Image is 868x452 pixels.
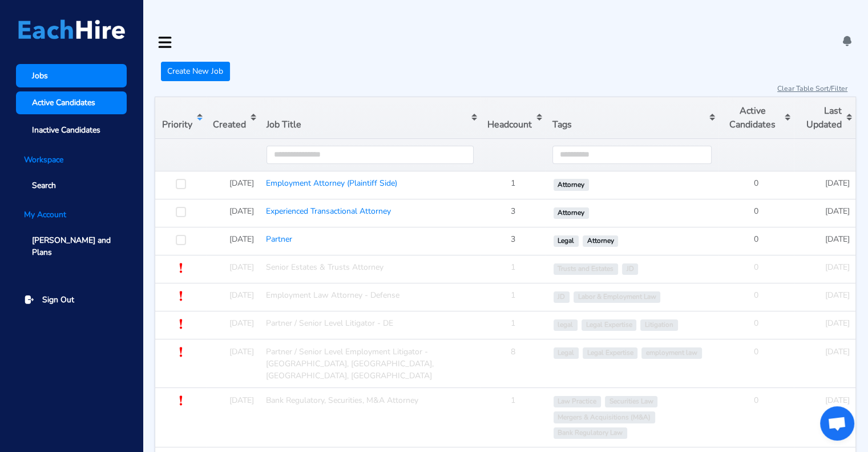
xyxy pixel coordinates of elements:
[16,209,127,221] li: My Account
[574,291,660,303] span: Labor & Employment Law
[32,97,95,109] span: Active Candidates
[16,174,127,197] a: Search
[266,206,391,217] a: Experienced Transactional Attorney
[511,206,515,217] span: 3
[583,235,618,247] span: Attorney
[754,262,758,273] span: 0
[777,83,848,94] button: Clear Table Sort/Filter
[511,395,515,406] span: 1
[16,64,127,87] a: Jobs
[42,294,74,306] span: Sign Out
[32,124,100,136] span: Inactive Candidates
[229,178,254,189] span: [DATE]
[229,234,254,245] span: [DATE]
[554,263,618,275] span: Trusts and Estates
[554,179,589,190] span: Attorney
[754,206,758,217] span: 0
[32,70,48,82] span: Jobs
[825,290,850,301] span: [DATE]
[554,291,570,303] span: JD
[825,234,850,245] span: [DATE]
[161,62,230,81] a: Create New Job
[554,396,601,407] span: Law Practice
[554,427,627,439] span: Bank Regulatory Law
[777,84,847,93] u: Clear Table Sort/Filter
[32,234,119,258] span: [PERSON_NAME] and Plans
[229,318,254,329] span: [DATE]
[16,154,127,166] li: Workspace
[511,290,515,301] span: 1
[554,207,589,219] span: Attorney
[754,318,758,329] span: 0
[32,179,56,191] span: Search
[16,91,127,115] a: Active Candidates
[825,346,850,357] span: [DATE]
[825,262,850,273] span: [DATE]
[825,206,850,217] span: [DATE]
[554,235,579,247] span: Legal
[229,395,254,406] span: [DATE]
[554,347,579,359] span: Legal
[754,395,758,406] span: 0
[825,395,850,406] span: [DATE]
[229,346,254,357] span: [DATE]
[640,319,677,331] span: Litigation
[229,262,254,273] span: [DATE]
[229,206,254,217] span: [DATE]
[511,318,515,329] span: 1
[825,318,850,329] span: [DATE]
[825,178,850,189] span: [DATE]
[266,178,397,189] a: Employment Attorney (Plaintiff Side)
[511,262,515,273] span: 1
[820,406,854,441] div: Open chat
[266,346,434,381] a: Partner / Senior Level Employment Litigator - [GEOGRAPHIC_DATA], [GEOGRAPHIC_DATA], [GEOGRAPHIC_D...
[266,262,383,273] a: Senior Estates & Trusts Attorney
[754,290,758,301] span: 0
[511,346,515,357] span: 8
[583,347,637,359] span: Legal Expertise
[266,290,399,301] a: Employment Law Attorney - Defense
[511,234,515,245] span: 3
[622,263,638,275] span: JD
[16,229,127,264] a: [PERSON_NAME] and Plans
[511,178,515,189] span: 1
[266,395,418,406] a: Bank Regulatory, Securities, M&A Attorney
[266,318,393,329] a: Partner / Senior Level Litigator - DE
[229,290,254,301] span: [DATE]
[754,346,758,357] span: 0
[554,319,578,331] span: legal
[754,234,758,245] span: 0
[582,319,636,331] span: Legal Expertise
[605,396,657,407] span: Securities Law
[641,347,701,359] span: employment law
[266,234,292,245] a: Partner
[754,178,758,189] span: 0
[18,19,125,39] img: Logo
[554,411,655,423] span: Mergers & Acquisitions (M&A)
[16,118,127,142] a: Inactive Candidates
